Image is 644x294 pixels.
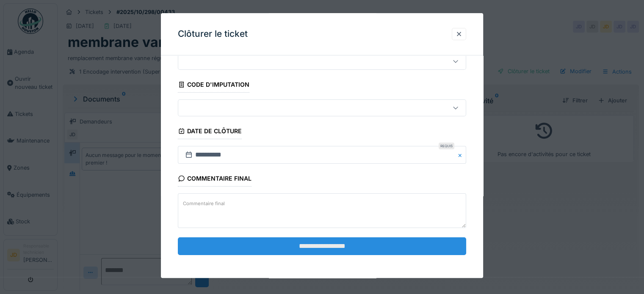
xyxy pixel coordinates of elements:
label: Commentaire final [181,198,227,209]
button: Close [457,146,466,164]
div: Date de clôture [178,125,242,139]
div: Requis [439,143,454,150]
div: Code d'imputation [178,78,249,93]
div: Commentaire final [178,173,252,187]
h3: Clôturer le ticket [178,29,248,39]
